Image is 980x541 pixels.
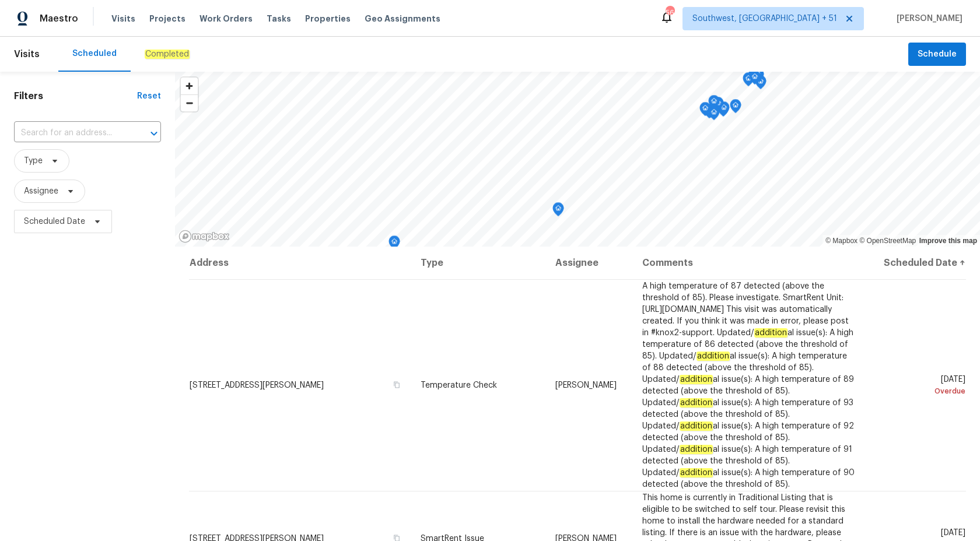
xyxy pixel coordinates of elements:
a: Mapbox homepage [178,230,230,243]
a: Improve this map [919,237,977,245]
div: Map marker [730,99,741,117]
button: Zoom in [181,78,198,94]
span: Geo Assignments [365,13,440,24]
span: Properties [305,13,351,24]
button: Schedule [908,43,966,66]
div: Scheduled [72,48,117,59]
div: Map marker [743,72,754,90]
span: Temperature Check [421,381,497,389]
span: [STREET_ADDRESS][PERSON_NAME] [190,381,324,389]
div: Map marker [388,236,400,254]
em: addition [754,328,787,338]
span: Work Orders [199,13,253,24]
th: Scheduled Date ↑ [866,247,966,279]
th: Type [411,247,546,279]
button: Open [146,125,162,142]
button: Zoom out [181,94,198,111]
span: Visits [111,13,135,24]
th: Address [189,247,411,279]
em: addition [680,375,713,384]
span: Type [24,155,43,167]
div: Reset [137,90,161,102]
span: Schedule [918,47,957,62]
div: Map marker [708,106,720,124]
em: addition [680,421,713,431]
span: Tasks [267,15,291,23]
th: Assignee [546,247,633,279]
em: addition [696,352,730,361]
em: addition [680,398,713,407]
div: Map marker [699,102,711,120]
h1: Filters [14,90,137,102]
div: Map marker [552,202,564,220]
div: Map marker [708,95,720,113]
em: addition [680,468,713,477]
div: Map marker [749,71,761,89]
span: Southwest, [GEOGRAPHIC_DATA] + 51 [692,13,837,24]
button: Copy Address [391,380,402,390]
span: A high temperature of 87 detected (above the threshold of 85). Please investigate. SmartRent Unit... [642,282,855,489]
span: Scheduled Date [24,216,85,227]
input: Search for an address... [14,124,128,142]
span: Assignee [24,185,58,197]
span: Visits [14,41,40,67]
a: Mapbox [825,237,857,245]
em: Completed [145,50,190,59]
span: [PERSON_NAME] [555,381,617,389]
th: Comments [633,247,866,279]
span: [DATE] [876,375,965,397]
span: Maestro [40,13,78,24]
div: 566 [666,7,674,19]
span: Projects [149,13,185,24]
span: [PERSON_NAME] [892,13,963,24]
a: OpenStreetMap [859,237,916,245]
canvas: Map [175,72,980,247]
div: Map marker [748,65,760,83]
em: addition [680,445,713,454]
div: Map marker [718,101,730,120]
div: Overdue [876,385,965,397]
